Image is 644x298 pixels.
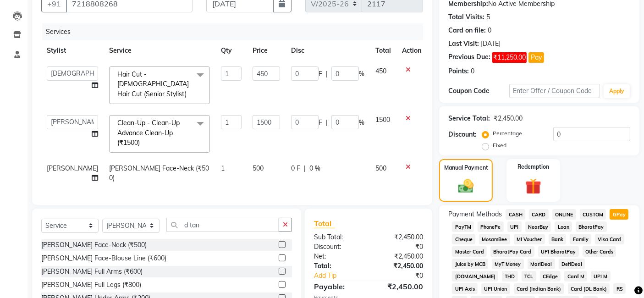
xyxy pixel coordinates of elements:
[42,23,430,40] div: Services
[576,221,607,232] span: BharatPay
[187,90,191,98] a: x
[452,221,474,232] span: PayTM
[448,210,502,219] span: Payment Methods
[41,40,104,61] th: Stylist
[291,164,300,173] span: 0 F
[307,252,369,261] div: Net:
[221,164,225,172] span: 1
[529,209,549,220] span: CARD
[109,164,209,182] span: [PERSON_NAME] Face-Neck (₹500)
[359,69,364,79] span: %
[492,259,524,269] span: MyT Money
[610,209,628,220] span: GPay
[369,242,430,252] div: ₹0
[140,138,144,147] a: x
[47,164,98,172] span: [PERSON_NAME]
[479,234,510,244] span: MosamBee
[559,259,585,269] span: DefiDeal
[486,12,490,22] div: 5
[307,232,369,242] div: Sub Total:
[452,259,488,269] span: Juice by MCB
[369,281,430,292] div: ₹2,450.00
[493,129,522,138] label: Percentage
[471,66,474,76] div: 0
[555,221,572,232] span: Loan
[448,130,477,139] div: Discount:
[538,246,579,257] span: UPI BharatPay
[564,271,587,281] span: Card M
[528,52,544,63] button: Pay
[375,116,390,124] span: 1500
[444,164,488,172] label: Manual Payment
[314,219,335,228] span: Total
[41,280,141,290] div: [PERSON_NAME] Full Legs (₹800)
[509,84,600,98] input: Enter Offer / Coupon Code
[525,221,551,232] span: NearBuy
[370,40,396,61] th: Total
[369,252,430,261] div: ₹2,450.00
[448,66,469,76] div: Points:
[452,271,498,281] span: [DOMAIN_NAME]
[379,271,430,281] div: ₹0
[448,12,484,22] div: Total Visits:
[375,164,386,172] span: 500
[453,177,478,195] img: _cash.svg
[528,259,555,269] span: MariDeal
[580,209,606,220] span: CUSTOM
[506,209,525,220] span: CASH
[502,271,518,281] span: THD
[452,283,478,294] span: UPI Axis
[595,234,624,244] span: Visa Card
[452,234,475,244] span: Cheque
[481,283,510,294] span: UPI Union
[304,164,306,173] span: |
[583,246,616,257] span: Other Cards
[522,271,536,281] span: TCL
[448,26,486,35] div: Card on file:
[117,119,180,147] span: Clean-Up - Clean-Up Advance Clean-Up (₹1500)
[448,114,490,123] div: Service Total:
[307,271,379,281] a: Add Tip
[478,221,504,232] span: PhonePe
[494,114,523,123] div: ₹2,450.00
[247,40,286,61] th: Price
[517,163,549,171] label: Redemption
[375,67,386,75] span: 450
[286,40,370,61] th: Disc
[448,39,479,49] div: Last Visit:
[369,261,430,271] div: ₹2,450.00
[41,254,166,263] div: [PERSON_NAME] Face-Blouse Line (₹600)
[514,234,545,244] span: MI Voucher
[326,118,328,127] span: |
[552,209,576,220] span: ONLINE
[309,164,320,173] span: 0 %
[307,281,369,292] div: Payable:
[326,69,328,79] span: |
[359,118,364,127] span: %
[481,39,501,49] div: [DATE]
[514,283,564,294] span: Card (Indian Bank)
[613,283,626,294] span: RS
[104,40,215,61] th: Service
[253,164,264,172] span: 500
[448,52,490,63] div: Previous Due:
[41,267,143,276] div: [PERSON_NAME] Full Arms (₹600)
[452,246,487,257] span: Master Card
[369,232,430,242] div: ₹2,450.00
[307,242,369,252] div: Discount:
[448,86,509,96] div: Coupon Code
[215,40,247,61] th: Qty
[492,52,527,63] span: ₹11,250.00
[591,271,611,281] span: UPI M
[507,221,522,232] span: UPI
[319,69,322,79] span: F
[540,271,561,281] span: CEdge
[117,70,189,98] span: Hair Cut - [DEMOGRAPHIC_DATA] Hair Cut (Senior Stylist)
[570,234,591,244] span: Family
[41,240,147,250] div: [PERSON_NAME] Face-Neck (₹500)
[488,26,491,35] div: 0
[604,84,630,98] button: Apply
[493,141,506,149] label: Fixed
[490,246,534,257] span: BharatPay Card
[549,234,567,244] span: Bank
